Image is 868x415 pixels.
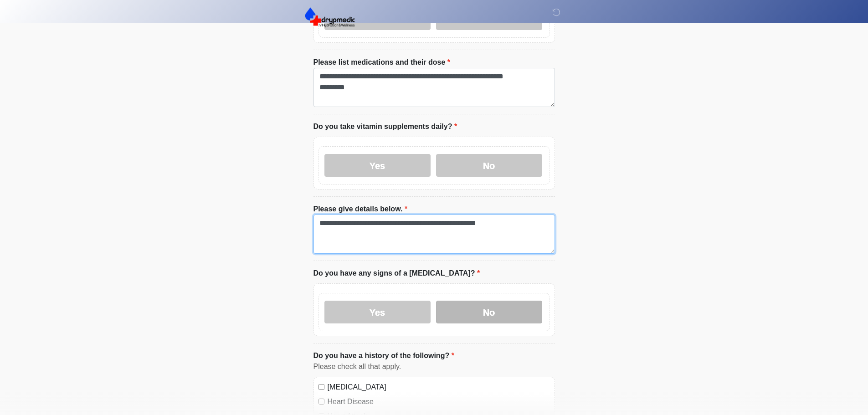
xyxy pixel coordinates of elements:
div: Please check all that apply. [313,361,555,372]
label: No [436,154,542,177]
label: Do you take vitamin supplements daily? [313,121,457,132]
img: DrypMedic IV Hydration & Wellness Logo [304,7,355,28]
label: Yes [324,154,431,177]
label: Heart Disease [328,396,550,407]
label: Do you have any signs of a [MEDICAL_DATA]? [313,268,480,279]
label: Yes [324,301,431,323]
input: Heart Disease [318,399,324,405]
label: No [436,301,542,323]
label: Please list medications and their dose [313,57,451,68]
label: Please give details below. [313,204,408,215]
label: Do you have a history of the following? [313,350,454,361]
label: [MEDICAL_DATA] [328,382,550,393]
input: [MEDICAL_DATA] [318,384,324,390]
